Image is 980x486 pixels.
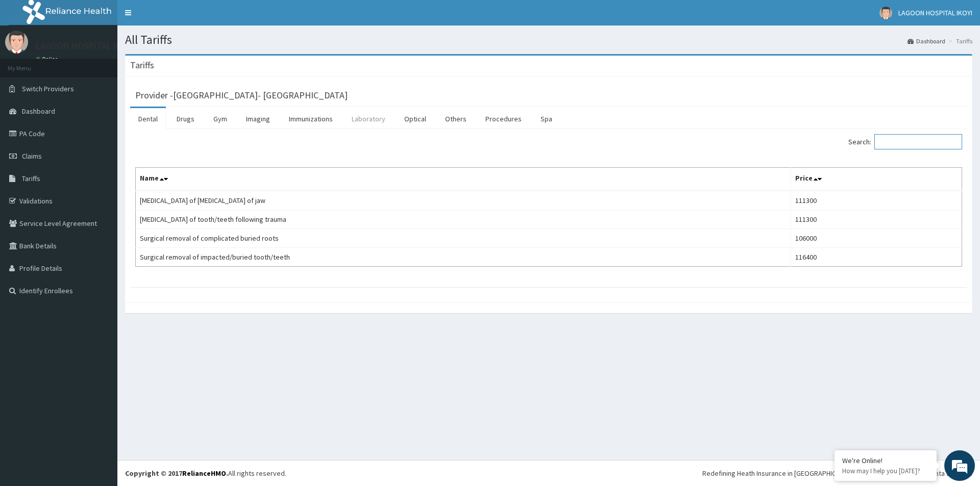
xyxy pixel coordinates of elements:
th: Price [791,168,962,191]
img: User Image [5,31,28,54]
input: Search: [874,134,962,149]
span: Claims [22,151,42,161]
h3: Provider - [GEOGRAPHIC_DATA]- [GEOGRAPHIC_DATA] [135,91,348,100]
li: Tariffs [946,37,972,45]
td: Surgical removal of impacted/buried tooth/teeth [136,248,791,267]
p: LAGOON HOSPITAL IKOYI [36,41,134,50]
td: 116400 [791,248,962,267]
th: Name [136,168,791,191]
a: Others [437,108,475,130]
a: Laboratory [344,108,394,130]
div: We're Online! [842,456,929,465]
h3: Tariffs [130,61,154,70]
img: User Image [879,7,892,19]
a: Dental [130,108,166,130]
p: How may I help you today? [842,467,929,475]
a: Immunizations [281,108,341,130]
a: Imaging [238,108,278,130]
footer: All rights reserved. [117,460,980,486]
a: Spa [532,108,560,130]
td: 106000 [791,229,962,248]
label: Search: [848,134,962,149]
td: Surgical removal of complicated buried roots [136,229,791,248]
a: Optical [396,108,434,130]
a: Online [36,56,60,63]
strong: Copyright © 2017 . [125,469,228,478]
a: Procedures [477,108,530,130]
span: Tariffs [22,174,40,183]
td: [MEDICAL_DATA] of [MEDICAL_DATA] of jaw [136,191,791,210]
span: LAGOON HOSPITAL IKOYI [898,8,972,17]
span: Dashboard [22,107,55,116]
td: 111300 [791,210,962,229]
a: Dashboard [908,37,945,45]
span: Switch Providers [22,84,74,93]
a: RelianceHMO [182,469,226,478]
h1: All Tariffs [125,33,972,46]
a: Drugs [168,108,203,130]
a: Gym [205,108,235,130]
div: Redefining Heath Insurance in [GEOGRAPHIC_DATA] using Telemedicine and Data Science! [702,468,972,478]
td: 111300 [791,191,962,210]
td: [MEDICAL_DATA] of tooth/teeth following trauma [136,210,791,229]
